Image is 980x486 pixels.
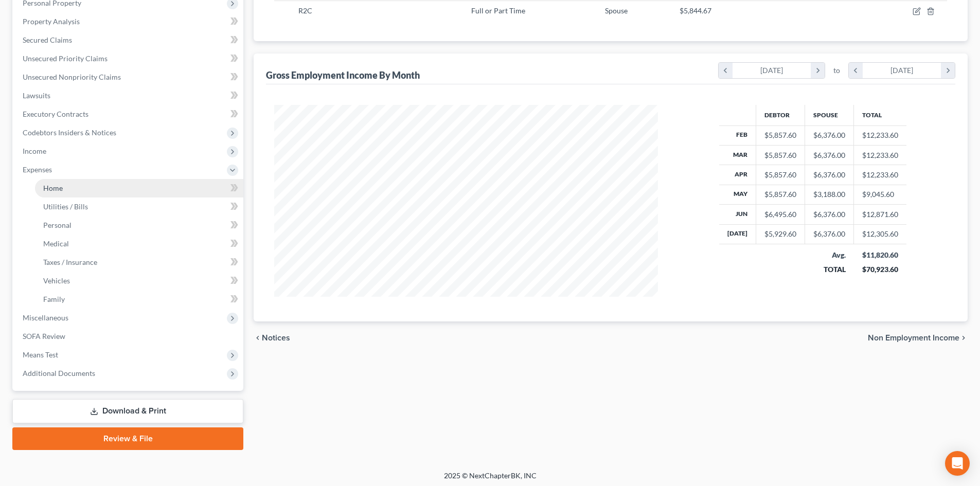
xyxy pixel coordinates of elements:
td: $12,305.60 [854,224,907,244]
a: Vehicles [35,272,243,290]
th: Spouse [805,105,854,125]
i: chevron_left [254,334,262,342]
div: Open Intercom Messenger [945,451,970,476]
span: Unsecured Nonpriority Claims [23,73,121,81]
a: Download & Print [12,399,243,423]
a: Home [35,179,243,197]
a: SOFA Review [14,327,243,346]
div: $6,376.00 [813,209,845,220]
th: [DATE] [719,224,756,244]
a: Utilities / Bills [35,197,243,216]
div: [DATE] [863,63,941,78]
span: R2C [298,6,312,15]
div: $6,376.00 [813,150,845,160]
div: $6,495.60 [764,209,796,220]
th: Total [854,105,907,125]
th: Mar [719,145,756,165]
span: Taxes / Insurance [43,258,97,266]
div: $5,929.60 [764,229,796,239]
td: $12,871.60 [854,205,907,224]
td: $12,233.60 [854,165,907,185]
span: Medical [43,239,69,248]
td: $12,233.60 [854,125,907,145]
a: Medical [35,235,243,253]
span: Utilities / Bills [43,202,88,211]
a: Executory Contracts [14,105,243,123]
span: Means Test [23,350,58,359]
th: Apr [719,165,756,185]
div: $5,857.60 [764,189,796,200]
span: Vehicles [43,276,70,285]
i: chevron_left [849,63,863,78]
th: Jun [719,205,756,224]
span: Income [23,147,46,155]
div: Avg. [813,250,846,260]
i: chevron_right [811,63,825,78]
span: Executory Contracts [23,110,88,118]
td: $12,233.60 [854,145,907,165]
div: $6,376.00 [813,229,845,239]
span: Additional Documents [23,369,95,377]
span: Expenses [23,165,52,174]
button: Non Employment Income chevron_right [868,334,968,342]
i: chevron_right [941,63,955,78]
span: Property Analysis [23,17,80,26]
div: $5,857.60 [764,150,796,160]
a: Secured Claims [14,31,243,49]
span: $5,844.67 [680,6,711,15]
div: $3,188.00 [813,189,845,200]
a: Property Analysis [14,12,243,31]
th: Feb [719,125,756,145]
span: Personal [43,221,72,229]
div: $5,857.60 [764,130,796,140]
a: Review & File [12,427,243,450]
div: $70,923.60 [862,264,899,275]
div: $6,376.00 [813,170,845,180]
td: $9,045.60 [854,185,907,204]
div: [DATE] [733,63,811,78]
div: Gross Employment Income By Month [266,69,420,81]
a: Lawsuits [14,86,243,105]
span: Family [43,295,65,303]
a: Taxes / Insurance [35,253,243,272]
div: TOTAL [813,264,846,275]
span: Notices [262,334,290,342]
span: Codebtors Insiders & Notices [23,128,116,137]
span: Non Employment Income [868,334,959,342]
th: May [719,185,756,204]
span: Secured Claims [23,35,72,44]
span: Spouse [605,6,628,15]
i: chevron_left [719,63,733,78]
span: SOFA Review [23,332,65,340]
span: to [833,65,840,76]
a: Personal [35,216,243,235]
button: chevron_left Notices [254,334,290,342]
i: chevron_right [959,334,968,342]
span: Miscellaneous [23,313,68,322]
span: Full or Part Time [471,6,525,15]
a: Unsecured Nonpriority Claims [14,68,243,86]
div: $11,820.60 [862,250,899,260]
div: $5,857.60 [764,170,796,180]
a: Family [35,290,243,309]
span: Home [43,184,63,192]
div: $6,376.00 [813,130,845,140]
span: Lawsuits [23,91,50,100]
a: Unsecured Priority Claims [14,49,243,68]
th: Debtor [756,105,805,125]
span: Unsecured Priority Claims [23,54,108,63]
